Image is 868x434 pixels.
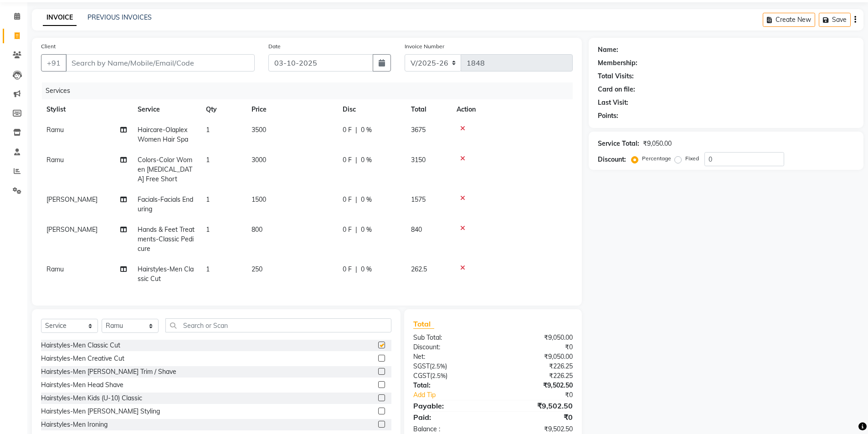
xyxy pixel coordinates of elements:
[598,98,628,107] div: Last Visit:
[493,352,580,362] div: ₹9,050.00
[66,54,255,71] input: Search by Name/Mobile/Email/Code
[405,42,444,51] label: Invoice Number
[598,45,618,55] div: Name:
[413,319,434,329] span: Total
[598,85,635,94] div: Card on file:
[206,265,210,273] span: 1
[343,155,352,165] span: 0 F
[41,420,108,429] div: Hairstyles-Men Ironing
[355,225,357,235] span: |
[411,126,426,134] span: 3675
[41,354,124,363] div: Hairstyles-Men Creative Cut
[411,195,426,204] span: 1575
[41,54,67,71] button: +91
[643,139,672,148] div: ₹9,050.00
[355,195,357,204] span: |
[413,362,430,370] span: SGST
[41,42,56,51] label: Client
[411,225,422,234] span: 840
[598,111,618,121] div: Points:
[508,390,580,400] div: ₹0
[819,13,851,27] button: Save
[598,71,634,81] div: Total Visits:
[355,125,357,135] span: |
[46,126,64,134] span: Ramu
[343,265,352,274] span: 0 F
[355,155,357,165] span: |
[406,99,451,120] th: Total
[252,156,266,164] span: 3000
[138,265,194,283] span: Hairstyles-Men Classic Cut
[46,265,64,273] span: Ramu
[252,126,266,134] span: 3500
[46,156,64,164] span: Ramu
[493,412,580,423] div: ₹0
[252,265,262,273] span: 250
[685,154,699,163] label: Fixed
[41,380,123,390] div: Hairstyles-Men Head Shave
[493,333,580,342] div: ₹9,050.00
[598,58,637,68] div: Membership:
[493,400,580,411] div: ₹9,502.50
[165,318,391,332] input: Search or Scan
[642,154,671,163] label: Percentage
[41,367,176,377] div: Hairstyles-Men [PERSON_NAME] Trim / Shave
[41,341,120,350] div: Hairstyles-Men Classic Cut
[493,424,580,434] div: ₹9,502.50
[138,126,188,143] span: Haircare-Olaplex Women Hair Spa
[138,195,193,213] span: Facials-Facials Enduring
[431,363,445,370] span: 2.5%
[406,342,493,352] div: Discount:
[41,407,160,416] div: Hairstyles-Men [PERSON_NAME] Styling
[246,99,337,120] th: Price
[411,265,427,273] span: 262.5
[406,371,493,381] div: ( )
[206,195,210,204] span: 1
[206,225,210,234] span: 1
[406,381,493,390] div: Total:
[763,13,815,27] button: Create New
[41,393,142,403] div: Hairstyles-Men Kids (U-10) Classic
[206,126,210,134] span: 1
[206,156,210,164] span: 1
[361,195,372,204] span: 0 %
[361,225,372,235] span: 0 %
[598,139,639,148] div: Service Total:
[406,400,493,411] div: Payable:
[406,333,493,342] div: Sub Total:
[43,10,77,26] a: INVOICE
[493,362,580,371] div: ₹226.25
[406,412,493,423] div: Paid:
[200,99,246,120] th: Qty
[406,424,493,434] div: Balance :
[343,195,352,204] span: 0 F
[46,195,98,204] span: [PERSON_NAME]
[493,381,580,390] div: ₹9,502.50
[343,225,352,235] span: 0 F
[451,99,573,120] th: Action
[493,371,580,381] div: ₹226.25
[87,13,152,21] a: PREVIOUS INVOICES
[46,225,98,234] span: [PERSON_NAME]
[361,265,372,274] span: 0 %
[598,155,626,164] div: Discount:
[252,195,266,204] span: 1500
[432,372,446,379] span: 2.5%
[406,390,507,400] a: Add Tip
[132,99,200,120] th: Service
[343,125,352,135] span: 0 F
[41,99,132,120] th: Stylist
[42,82,580,99] div: Services
[355,265,357,274] span: |
[138,225,195,253] span: Hands & Feet Treatments-Classic Pedicure
[406,362,493,371] div: ( )
[361,125,372,135] span: 0 %
[411,156,426,164] span: 3150
[268,42,281,51] label: Date
[337,99,406,120] th: Disc
[252,225,262,234] span: 800
[361,155,372,165] span: 0 %
[413,372,430,380] span: CGST
[493,342,580,352] div: ₹0
[406,352,493,362] div: Net:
